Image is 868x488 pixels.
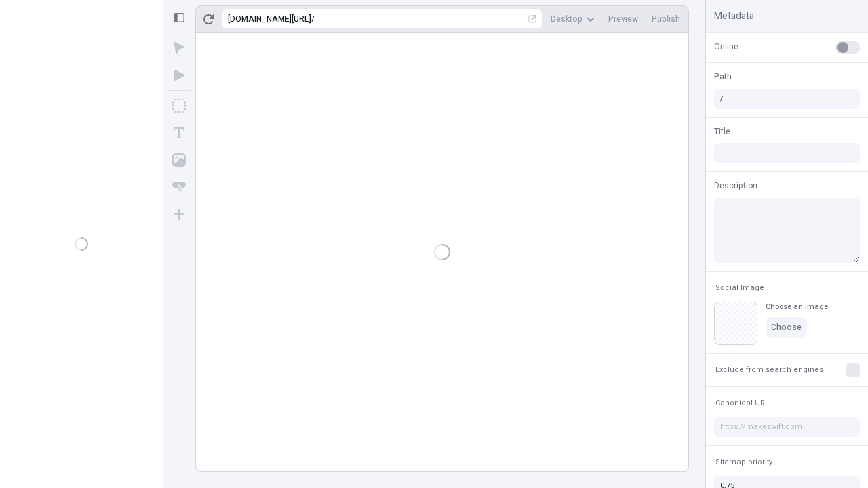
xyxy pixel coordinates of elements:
[713,280,767,296] button: Social Image
[714,180,757,192] span: Description
[715,283,764,293] span: Social Image
[545,9,600,29] button: Desktop
[551,14,583,24] span: Desktop
[714,41,738,53] span: Online
[603,9,644,29] button: Preview
[652,14,680,24] span: Publish
[766,302,828,312] div: Choose an image
[714,125,730,138] span: Title
[714,417,860,437] input: https://makeswift.com
[228,14,311,24] div: [URL][DOMAIN_NAME]
[715,457,772,467] span: Sitemap priority
[608,14,638,24] span: Preview
[167,148,191,172] button: Image
[167,175,191,199] button: Button
[715,398,769,408] span: Canonical URL
[714,70,732,83] span: Path
[713,362,826,378] button: Exclude from search engines
[713,454,775,470] button: Sitemap priority
[771,322,802,333] span: Choose
[766,317,807,338] button: Choose
[715,365,823,375] span: Exclude from search engines
[167,94,191,118] button: Box
[713,395,772,411] button: Canonical URL
[311,14,315,24] div: /
[646,9,686,29] button: Publish
[167,121,191,145] button: Text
